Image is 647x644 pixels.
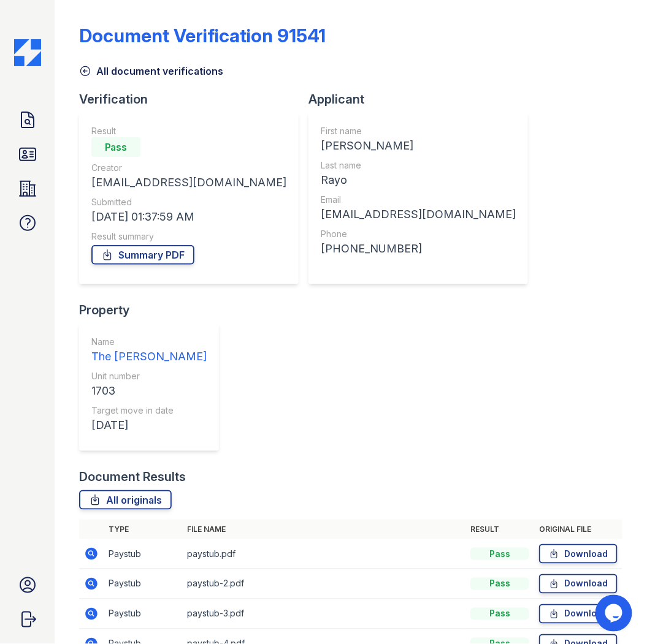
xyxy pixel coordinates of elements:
div: Applicant [308,91,538,108]
a: Download [539,604,618,624]
div: Name [91,336,207,348]
a: Download [539,544,618,564]
th: Type [104,520,182,539]
div: 1703 [91,382,207,400]
td: paystub.pdf [182,539,465,569]
div: Document Results [79,468,186,485]
div: Result summary [91,230,286,243]
td: paystub-3.pdf [182,599,465,629]
div: Property [79,301,229,319]
div: Pass [470,578,529,590]
td: Paystub [104,539,182,569]
div: [EMAIL_ADDRESS][DOMAIN_NAME] [91,174,286,191]
div: Phone [321,228,516,240]
a: All originals [79,490,172,510]
div: The [PERSON_NAME] [91,348,207,365]
div: Pass [470,548,529,560]
img: CE_Icon_Blue-c292c112584629df590d857e76928e9f676e5b41ef8f769ba2f05ee15b207248.png [14,39,41,66]
div: Last name [321,159,516,172]
div: Rayo [321,172,516,189]
a: Name The [PERSON_NAME] [91,336,207,365]
div: Target move in date [91,404,207,417]
div: Email [321,194,516,206]
div: [DATE] [91,417,207,434]
div: [PHONE_NUMBER] [321,240,516,257]
iframe: chat widget [595,595,635,632]
td: paystub-2.pdf [182,569,465,599]
td: Paystub [104,569,182,599]
div: Result [91,125,286,137]
th: Original file [534,520,622,539]
a: Summary PDF [91,245,194,265]
div: Unit number [91,370,207,382]
div: Verification [79,91,308,108]
div: [PERSON_NAME] [321,137,516,154]
div: Creator [91,162,286,174]
th: File name [182,520,465,539]
div: [EMAIL_ADDRESS][DOMAIN_NAME] [321,206,516,223]
th: Result [465,520,534,539]
a: All document verifications [79,64,223,78]
div: Pass [91,137,140,157]
div: Document Verification 91541 [79,25,326,47]
div: [DATE] 01:37:59 AM [91,208,286,225]
a: Download [539,574,618,594]
div: First name [321,125,516,137]
td: Paystub [104,599,182,629]
div: Pass [470,608,529,620]
div: Submitted [91,196,286,208]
